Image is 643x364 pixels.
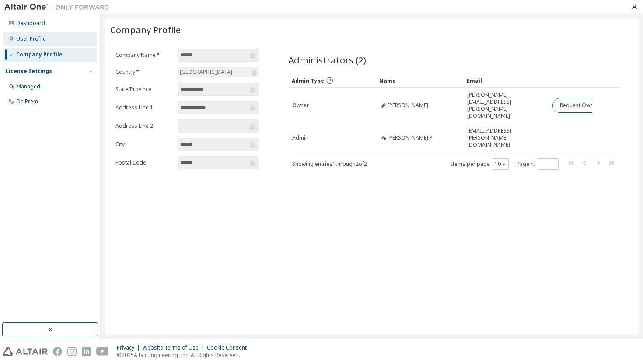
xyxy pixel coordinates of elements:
[292,160,367,168] span: Showing entries 1 through 2 of 2
[16,20,45,27] div: Dashboard
[467,127,545,148] span: [EMAIL_ADDRESS][PERSON_NAME][DOMAIN_NAME]
[292,102,309,109] span: Owner
[288,54,366,66] span: Administrators (2)
[178,67,259,77] div: [GEOGRAPHIC_DATA]
[16,51,63,58] div: Company Profile
[16,35,46,42] div: User Profile
[115,52,173,59] label: Company Name
[388,134,433,141] span: [PERSON_NAME] P
[115,159,173,166] label: Postal Code
[117,351,252,359] p: © 2025 Altair Engineering, Inc. All Rights Reserved.
[67,347,77,356] img: instagram.svg
[110,24,181,36] span: Company Profile
[16,83,40,90] div: Managed
[82,347,91,356] img: linkedin.svg
[117,344,143,351] div: Privacy
[292,134,308,141] span: Admin
[3,347,48,356] img: altair_logo.svg
[495,161,507,168] button: 10
[467,73,545,87] div: Email
[552,98,626,113] button: Request Owner Change
[388,102,428,109] span: [PERSON_NAME]
[143,344,207,351] div: Website Terms of Use
[4,3,114,11] img: Altair One
[115,86,173,93] label: State/Province
[16,98,38,105] div: On Prem
[178,67,234,77] div: [GEOGRAPHIC_DATA]
[115,122,173,129] label: Address Line 2
[207,344,252,351] div: Cookie Consent
[451,158,509,170] span: Items per page
[517,158,559,170] span: Page n.
[115,141,173,148] label: City
[379,73,460,87] div: Name
[292,77,324,84] span: Admin Type
[53,347,62,356] img: facebook.svg
[6,68,52,75] div: License Settings
[115,69,173,76] label: Country
[467,91,545,119] span: [PERSON_NAME][EMAIL_ADDRESS][PERSON_NAME][DOMAIN_NAME]
[96,347,109,356] img: youtube.svg
[115,104,173,111] label: Address Line 1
